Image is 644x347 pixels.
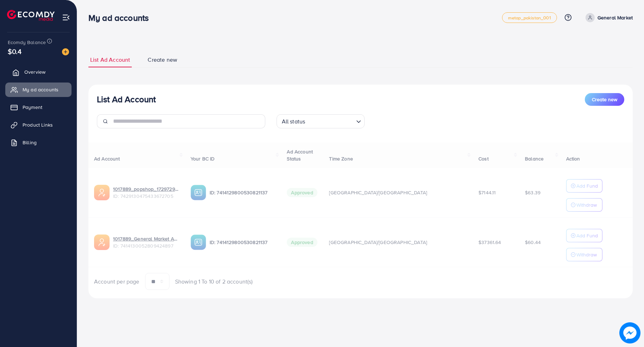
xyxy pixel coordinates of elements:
span: metap_pakistan_001 [508,16,551,20]
button: Create new [585,93,624,106]
img: menu [62,13,70,22]
h3: My ad accounts [88,13,154,23]
img: image [62,48,69,55]
span: Billing [23,139,37,146]
a: Overview [5,65,72,79]
input: Search for option [307,115,353,127]
a: Billing [5,135,72,150]
span: Create new [592,96,617,103]
a: My ad accounts [5,83,72,97]
h3: List Ad Account [97,94,156,104]
a: Payment [5,100,72,114]
span: All status [280,116,307,127]
span: Ecomdy Balance [8,39,46,46]
span: $0.4 [8,46,22,56]
span: List Ad Account [90,56,130,64]
img: image [621,324,639,342]
a: Product Links [5,118,72,132]
div: Search for option [277,114,365,128]
a: metap_pakistan_001 [502,12,557,23]
span: Overview [24,68,45,75]
span: Payment [23,104,42,111]
p: General Market [597,13,633,22]
span: Create new [148,56,177,64]
span: My ad accounts [23,86,58,93]
a: General Market [583,13,633,22]
span: Product Links [23,121,53,128]
img: logo [7,10,55,21]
